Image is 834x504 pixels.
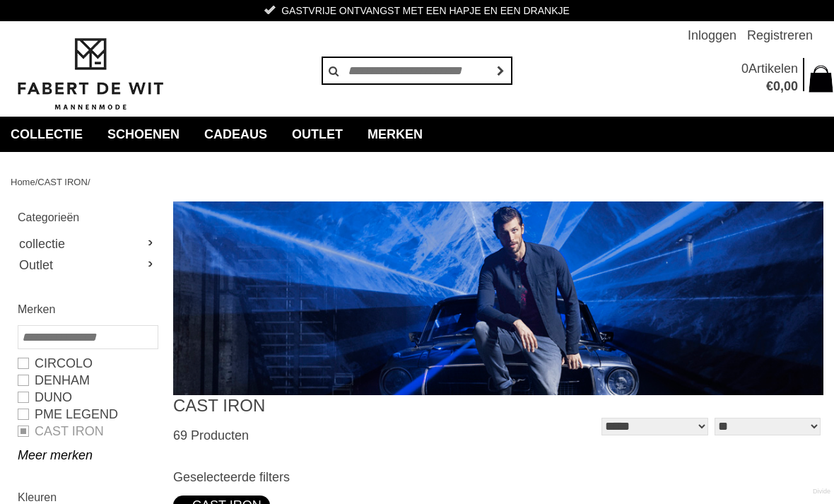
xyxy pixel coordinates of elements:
[357,117,433,152] a: Merken
[88,177,90,187] span: /
[281,117,353,152] a: Outlet
[688,21,736,49] a: Inloggen
[173,201,823,395] img: CAST IRON
[173,395,498,416] h1: CAST IRON
[748,61,798,76] span: Artikelen
[97,117,190,152] a: Schoenen
[18,233,157,254] a: collectie
[18,389,157,406] a: Duno
[194,117,278,152] a: Cadeaus
[11,36,170,112] img: Fabert de Wit
[18,447,157,464] a: Meer merken
[37,177,88,187] a: CAST IRON
[741,61,748,76] span: 0
[173,428,249,443] span: 69 Producten
[18,209,157,226] h2: Categorieën
[11,177,35,187] a: Home
[18,406,157,423] a: PME LEGEND
[18,355,157,372] a: Circolo
[766,79,773,93] span: €
[747,21,813,49] a: Registreren
[18,254,157,276] a: Outlet
[780,79,784,93] span: ,
[773,79,780,93] span: 0
[18,300,157,318] h2: Merken
[35,177,38,187] span: /
[173,469,823,485] h3: Geselecteerde filters
[18,372,157,389] a: DENHAM
[784,79,798,93] span: 00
